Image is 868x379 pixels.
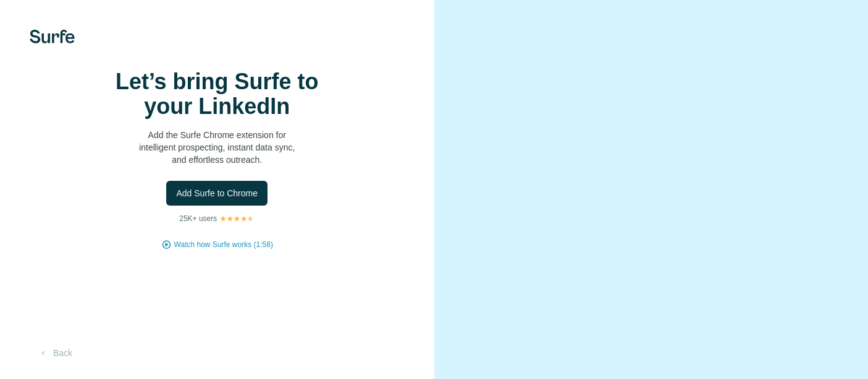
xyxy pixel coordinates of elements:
[93,129,340,166] p: Add the Surfe Chrome extension for intelligent prospecting, instant data sync, and effortless out...
[93,69,340,119] h1: Let’s bring Surfe to your LinkedIn
[176,187,258,199] span: Add Surfe to Chrome
[30,30,75,43] img: Surfe's logo
[179,213,217,224] p: 25K+ users
[219,215,255,222] img: Rating Stars
[166,181,268,206] button: Add Surfe to Chrome
[30,342,81,364] button: Back
[174,239,273,250] button: Watch how Surfe works (1:58)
